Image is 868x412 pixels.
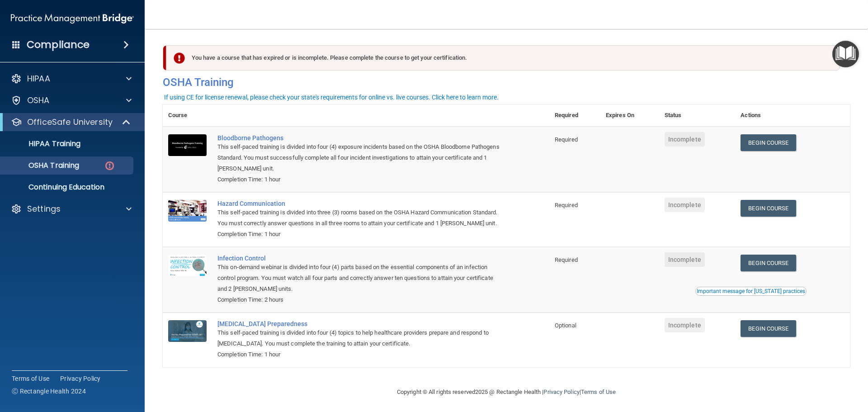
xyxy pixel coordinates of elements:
a: OSHA [11,95,132,106]
th: Actions [735,104,850,127]
div: Completion Time: 1 hour [217,229,504,240]
div: This self-paced training is divided into four (4) exposure incidents based on the OSHA Bloodborne... [217,142,504,174]
div: Completion Time: 1 hour [217,349,504,360]
a: Bloodborne Pathogens [217,134,504,142]
div: Copyright © All rights reserved 2025 @ Rectangle Health | | [341,378,671,407]
span: Incomplete [665,252,705,267]
a: Privacy Policy [543,388,579,395]
p: Settings [27,204,61,214]
span: Required [555,256,578,263]
img: exclamation-circle-solid-danger.72ef9ffc.png [174,52,185,64]
a: Infection Control [217,255,504,262]
span: Incomplete [665,198,705,212]
a: Privacy Policy [60,374,101,383]
img: PMB logo [11,9,134,28]
iframe: Drift Widget Chat Controller [712,348,857,384]
div: Completion Time: 2 hours [217,294,504,305]
h4: Compliance [27,38,90,51]
p: OSHA [27,95,50,106]
a: Begin Course [741,200,796,217]
a: Settings [11,204,132,214]
span: Incomplete [665,132,705,147]
th: Required [549,104,600,127]
p: HIPAA Training [6,139,80,148]
th: Course [163,104,212,127]
div: This self-paced training is divided into four (4) topics to help healthcare providers prepare and... [217,327,504,349]
span: Optional [555,322,576,329]
a: Hazard Communication [217,200,504,207]
a: Terms of Use [12,374,49,383]
span: Required [555,202,578,208]
img: danger-circle.6113f641.png [104,160,115,171]
span: Incomplete [665,318,705,332]
span: Ⓒ Rectangle Health 2024 [12,387,86,396]
a: [MEDICAL_DATA] Preparedness [217,320,504,327]
p: Continuing Education [6,183,129,192]
h4: OSHA Training [163,76,850,89]
div: Important message for [US_STATE] practices [697,289,805,294]
div: This self-paced training is divided into three (3) rooms based on the OSHA Hazard Communication S... [217,207,504,229]
span: Required [555,136,578,143]
div: You have a course that has expired or is incomplete. Please complete the course to get your certi... [166,45,840,71]
a: HIPAA [11,73,132,84]
div: Completion Time: 1 hour [217,174,504,185]
p: OfficeSafe University [27,117,113,128]
a: Begin Course [741,134,796,151]
p: OSHA Training [6,161,79,170]
th: Status [659,104,736,127]
a: Terms of Use [581,388,616,395]
th: Expires On [600,104,659,127]
a: OfficeSafe University [11,117,131,128]
button: If using CE for license renewal, please check your state's requirements for online vs. live cours... [163,93,500,102]
p: HIPAA [27,73,50,84]
div: If using CE for license renewal, please check your state's requirements for online vs. live cours... [164,94,499,100]
button: Read this if you are a dental practitioner in the state of CA [695,287,807,296]
button: Open Resource Center [832,41,859,67]
a: Begin Course [741,320,796,337]
div: This on-demand webinar is divided into four (4) parts based on the essential components of an inf... [217,262,504,294]
a: Begin Course [741,255,796,271]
